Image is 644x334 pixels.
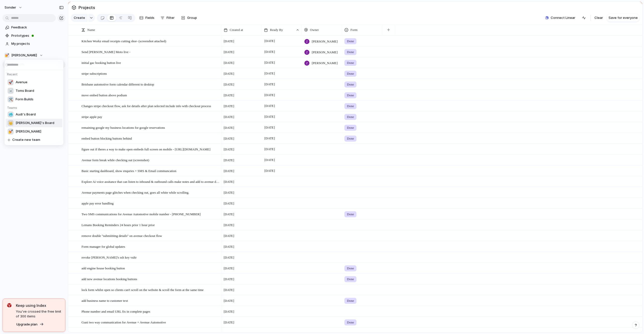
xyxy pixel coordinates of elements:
[12,137,40,142] span: Create new team
[16,88,34,93] span: Toms Board
[16,97,33,102] span: Form Builds
[16,80,27,85] span: Avenue
[8,79,14,85] div: 🚀
[8,129,14,135] div: 💅
[16,112,36,117] span: Audi's Board
[16,129,41,134] span: [PERSON_NAME]
[6,70,64,77] h5: Recent
[8,111,14,117] div: 🥶
[6,104,64,110] h5: Teams
[8,96,14,102] div: 🛠️
[16,120,54,126] span: [PERSON_NAME]'s Board
[8,88,14,94] div: ☠️
[8,120,14,126] div: 👑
